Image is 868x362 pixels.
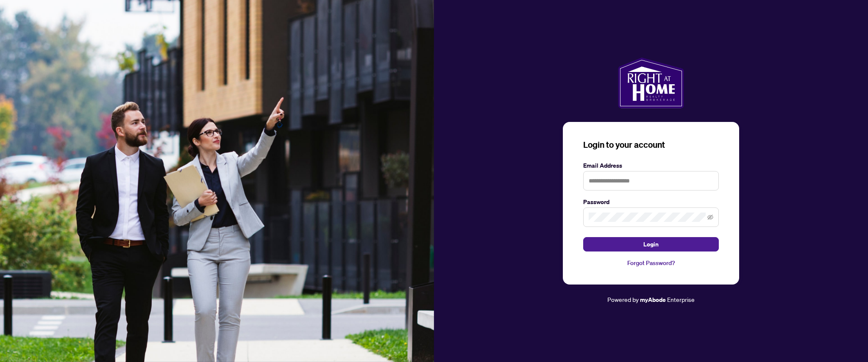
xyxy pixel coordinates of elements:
[583,258,719,268] a: Forgot Password?
[583,161,719,170] label: Email Address
[667,296,695,303] span: Enterprise
[643,238,659,251] span: Login
[707,214,713,220] span: eye-invisible
[640,295,666,304] a: myAbode
[583,139,719,151] h3: Login to your account
[618,58,684,108] img: ma-logo
[583,237,719,251] button: Login
[607,296,639,303] span: Powered by
[583,197,719,207] label: Password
